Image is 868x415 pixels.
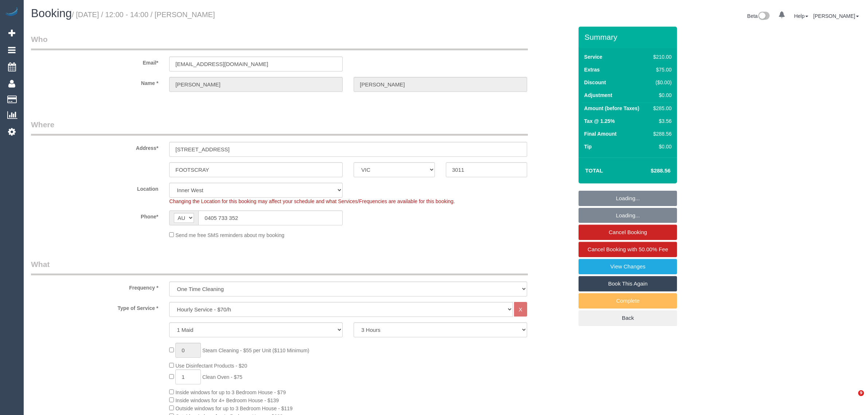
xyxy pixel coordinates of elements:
label: Type of Service * [26,302,164,312]
div: ($0.00) [650,79,672,86]
a: Cancel Booking [579,225,677,240]
span: Booking [31,7,72,20]
input: Email* [169,57,343,71]
label: Location [26,183,164,193]
input: Post Code* [446,162,527,177]
div: $0.00 [650,92,672,99]
h4: $288.56 [629,168,670,174]
input: Last Name* [354,77,527,92]
span: Cancel Booking with 50.00% Fee [588,246,668,252]
label: Phone* [26,210,164,220]
a: View Changes [579,259,677,274]
img: Automaid Logo [4,7,19,18]
label: Name * [26,77,164,87]
legend: What [31,259,528,275]
a: Beta [747,13,770,19]
label: Final Amount [584,130,616,137]
input: Suburb* [169,162,343,177]
label: Tip [584,143,592,150]
a: Book This Again [579,276,677,291]
span: 9 [858,390,864,396]
span: Inside windows for 4+ Bedroom House - $139 [175,397,279,403]
div: $288.56 [650,130,672,137]
input: First Name* [169,77,343,92]
span: Steam Cleaning - $55 per Unit ($110 Minimum) [202,348,309,353]
a: Help [794,13,808,19]
span: Changing the Location for this booking may affect your schedule and what Services/Frequencies are... [169,198,455,204]
span: Send me free SMS reminders about my booking [175,232,284,238]
legend: Where [31,119,528,136]
div: $0.00 [650,143,672,150]
a: Back [579,310,677,326]
img: New interface [758,12,770,21]
strong: Total [585,167,603,174]
h3: Summary [584,33,673,41]
label: Tax @ 1.25% [584,117,615,125]
label: Frequency * [26,282,164,291]
iframe: Intercom live chat [843,390,861,408]
label: Adjustment [584,92,612,99]
div: $285.00 [650,105,672,112]
span: Clean Oven - $75 [202,374,242,380]
label: Extras [584,66,600,73]
a: [PERSON_NAME] [813,13,859,19]
div: $3.56 [650,117,672,125]
label: Amount (before Taxes) [584,105,639,112]
label: Address* [26,142,164,152]
a: Cancel Booking with 50.00% Fee [579,242,677,257]
span: Use Disinfectant Products - $20 [175,363,247,369]
div: $75.00 [650,66,672,73]
div: $210.00 [650,53,672,61]
span: Outside windows for up to 3 Bedroom House - $119 [175,406,292,411]
legend: Who [31,34,528,50]
label: Service [584,53,602,61]
label: Discount [584,79,606,86]
input: Phone* [198,210,343,225]
label: Email* [26,57,164,66]
small: / [DATE] / 12:00 - 14:00 / [PERSON_NAME] [72,11,215,19]
span: Inside windows for up to 3 Bedroom House - $79 [175,389,286,395]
